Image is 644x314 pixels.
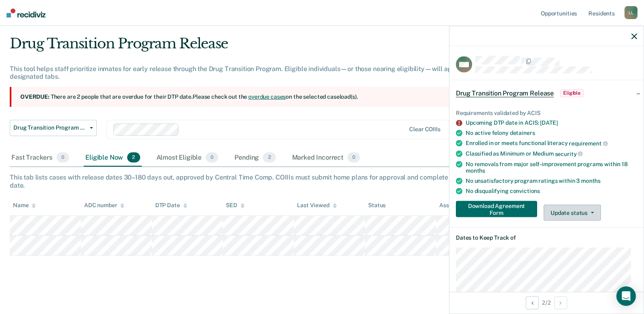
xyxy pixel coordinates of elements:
[510,130,535,136] span: detainers
[466,119,637,126] div: Upcoming DTP date in ACIS: [DATE]
[368,202,386,209] div: Status
[84,202,125,209] div: ADC number
[263,152,275,163] span: 2
[526,296,539,309] button: Previous Opportunity
[624,6,637,19] div: L L
[7,9,46,17] img: Recidiviz
[466,130,637,136] div: No active felony
[466,167,485,174] span: months
[84,149,141,167] div: Eligible Now
[127,152,140,163] span: 2
[439,202,477,209] div: Assigned to
[155,149,220,167] div: Almost Eligible
[347,152,360,163] span: 0
[554,296,567,309] button: Next Opportunity
[449,80,644,106] div: Drug Transition Program ReleaseEligible
[56,152,69,163] span: 0
[297,202,336,209] div: Last Viewed
[569,140,607,147] span: requirement
[466,160,637,174] div: No removals from major self-improvement programs within 18
[248,93,286,100] a: overdue cases
[449,292,644,313] div: 2 / 2
[466,178,637,184] div: No unsatisfactory program ratings within 3
[10,35,493,58] div: Drug Transition Program Release
[466,188,637,195] div: No disqualifying
[581,178,601,184] span: months
[544,205,601,221] button: Update status
[456,201,537,217] button: Download Agreement Form
[291,149,362,167] div: Marked Incorrect
[456,89,554,97] span: Drug Transition Program Release
[466,150,637,158] div: Classified as Minimum or Medium
[466,140,637,147] div: Enrolled in or meets functional literacy
[616,286,636,306] div: Open Intercom Messenger
[206,152,218,163] span: 0
[10,173,634,189] div: This tab lists cases with release dates 30–180 days out, approved by Central Time Comp. COIIIs mu...
[10,149,71,167] div: Fast Trackers
[13,124,87,131] span: Drug Transition Program Release
[409,126,440,133] div: Clear COIIIs
[155,202,187,209] div: DTP Date
[20,93,50,100] strong: Overdue:
[560,89,583,97] span: Eligible
[555,150,583,157] span: security
[456,109,637,116] div: Requirements validated by ACIS
[456,201,540,217] a: Navigate to form link
[456,234,637,241] dt: Dates to Keep Track of
[233,149,277,167] div: Pending
[510,188,540,194] span: convictions
[10,65,493,80] div: This tool helps staff prioritize inmates for early release through the Drug Transition Program. E...
[10,87,493,107] section: There are 2 people that are overdue for their DTP date. Please check out the on the selected case...
[13,202,36,209] div: Name
[226,202,245,209] div: SED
